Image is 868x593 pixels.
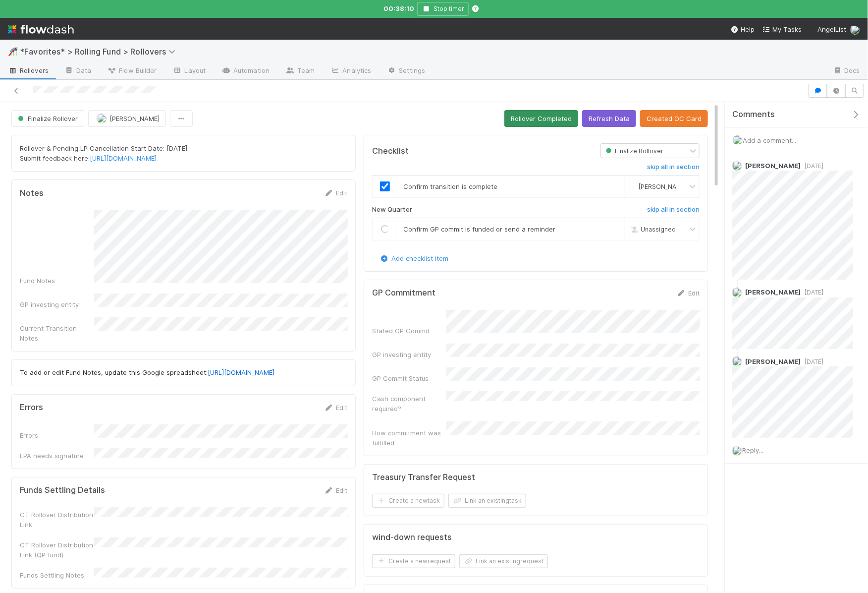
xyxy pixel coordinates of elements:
[372,394,446,414] div: Cash component required?
[742,446,763,454] span: Reply...
[20,485,105,495] h5: Funds Settling Details
[372,326,446,336] div: Stated GP Commit
[801,162,823,170] span: [DATE]
[324,486,347,494] a: Edit
[825,63,868,79] a: Docs
[107,65,157,75] span: Flow Builder
[380,254,448,262] a: Add checklist item
[379,63,433,79] a: Settings
[8,47,18,56] span: 🎢
[20,570,94,580] div: Funds Settling Notes
[372,288,435,298] h5: GP Commitment
[383,3,413,13] span: 00:38:10
[745,357,801,365] span: [PERSON_NAME]
[56,63,99,79] a: Data
[20,368,347,378] p: To add or edit Fund Notes, update this Google spreadsheet:
[20,451,94,461] div: LPA needs signature
[372,146,409,156] h5: Checklist
[208,368,274,376] a: [URL][DOMAIN_NAME]
[8,65,49,75] span: Rollovers
[90,154,157,162] a: [URL][DOMAIN_NAME]
[732,446,742,456] img: avatar_b18de8e2-1483-4e81-aa60-0a3d21592880.png
[323,63,380,79] a: Analytics
[745,162,801,170] span: [PERSON_NAME]
[20,403,43,413] h5: Errors
[817,25,846,33] span: AngelList
[582,110,636,127] button: Refresh Data
[324,404,347,412] a: Edit
[762,24,802,34] a: My Tasks
[459,554,548,568] button: Link an existingrequest
[20,276,94,286] div: Fund Notes
[731,24,755,34] div: Help
[20,188,44,198] h5: Notes
[88,110,166,127] button: [PERSON_NAME]
[372,494,444,508] button: Create a newtask
[403,182,497,190] span: Confirm transition is complete
[743,136,796,144] span: Add a comment...
[604,147,664,155] span: Finalize Rollover
[417,2,469,16] button: Stop timer
[647,163,700,171] h6: skip all in section
[372,533,452,542] h5: wind-down requests
[20,144,191,162] span: Rollover & Pending LP Cancellation Start Date: [DATE]. Submit feedback here:
[372,554,455,568] button: Create a newrequest
[629,182,637,190] img: avatar_b18de8e2-1483-4e81-aa60-0a3d21592880.png
[403,225,555,233] span: Confirm GP commit is funded or send a reminder
[732,110,775,119] span: Comments
[20,47,180,57] span: *Favorites* > Rolling Fund > Rollovers
[372,373,446,383] div: GP Commit Status
[372,206,412,214] h6: New Quarter
[214,63,277,79] a: Automation
[8,21,74,38] img: logo-inverted-e16ddd16eac7371096b0.svg
[372,350,446,359] div: GP investing entity
[745,288,801,296] span: [PERSON_NAME]
[647,163,700,175] a: skip all in section
[277,63,323,79] a: Team
[801,289,823,296] span: [DATE]
[97,114,107,123] img: avatar_b18de8e2-1483-4e81-aa60-0a3d21592880.png
[448,494,526,508] button: Link an existingtask
[16,115,78,122] span: Finalize Rollover
[20,323,94,343] div: Current Transition Notes
[732,161,742,171] img: avatar_b18de8e2-1483-4e81-aa60-0a3d21592880.png
[732,356,742,366] img: avatar_f32b584b-9fa7-42e4-bca2-ac5b6bf32423.png
[20,430,94,440] div: Errors
[20,540,94,560] div: CT Rollover Distribution Link (QP fund)
[676,289,700,297] a: Edit
[372,473,475,482] h5: Treasury Transfer Request
[762,25,802,33] span: My Tasks
[647,206,700,218] a: skip all in section
[11,110,84,127] button: Finalize Rollover
[639,183,687,190] span: [PERSON_NAME]
[647,206,700,214] h6: skip all in section
[99,63,164,79] a: Flow Builder
[732,288,742,297] img: avatar_9bf5d80c-4205-46c9-bf6e-5147b3b3a927.png
[850,25,860,35] img: avatar_b18de8e2-1483-4e81-aa60-0a3d21592880.png
[629,225,676,233] span: Unassigned
[504,110,578,127] button: Rollover Completed
[801,358,823,365] span: [DATE]
[20,510,94,530] div: CT Rollover Distribution Link
[109,115,160,122] span: [PERSON_NAME]
[20,299,94,309] div: GP investing entity
[165,63,214,79] a: Layout
[324,189,347,197] a: Edit
[733,135,743,145] img: avatar_b18de8e2-1483-4e81-aa60-0a3d21592880.png
[640,110,708,127] button: Created OC Card
[372,428,446,448] div: How commitment was fulfilled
